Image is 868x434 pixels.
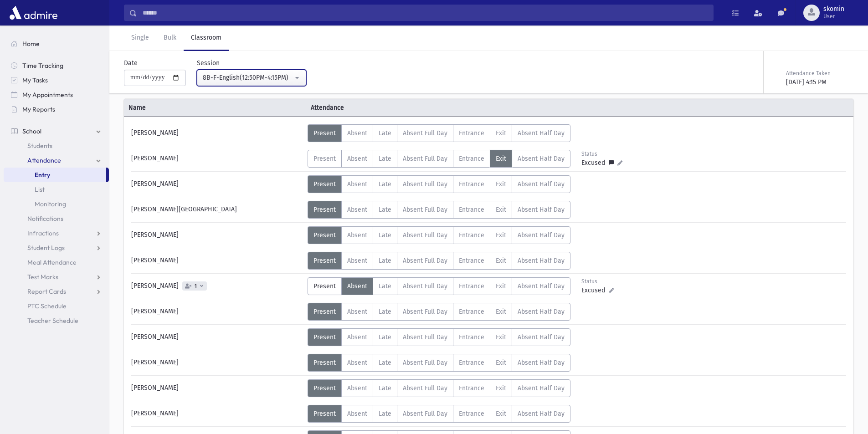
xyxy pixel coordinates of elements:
[403,359,447,367] span: Absent Full Day
[403,308,447,316] span: Absent Full Day
[4,182,109,197] a: List
[581,150,622,158] div: Status
[4,226,109,240] a: Infractions
[127,252,308,270] div: [PERSON_NAME]
[518,359,565,367] span: Absent Half Day
[518,180,565,188] span: Absent Half Day
[4,73,109,87] a: My Tasks
[7,4,60,22] img: AdmirePro
[459,257,484,265] span: Entrance
[22,61,63,70] span: Time Tracking
[459,384,484,392] span: Entrance
[22,105,55,113] span: My Reports
[4,87,109,102] a: My Appointments
[313,282,336,290] span: Present
[35,171,50,179] span: Entry
[308,175,570,193] div: AttTypes
[27,214,63,223] span: Notifications
[403,180,447,188] span: Absent Full Day
[379,257,391,265] span: Late
[127,175,308,193] div: [PERSON_NAME]
[308,124,570,142] div: AttTypes
[379,308,391,316] span: Late
[347,384,367,392] span: Absent
[308,405,570,423] div: AttTypes
[518,384,565,392] span: Absent Half Day
[459,180,484,188] span: Entrance
[581,277,622,286] div: Status
[403,282,447,290] span: Absent Full Day
[313,231,336,239] span: Present
[27,287,66,296] span: Report Cards
[27,258,77,266] span: Meal Attendance
[27,273,58,281] span: Test Marks
[347,155,367,163] span: Absent
[27,317,78,325] span: Teacher Schedule
[4,58,109,73] a: Time Tracking
[496,231,506,239] span: Exit
[156,26,184,51] a: Bulk
[347,180,367,188] span: Absent
[496,129,506,137] span: Exit
[786,77,852,87] div: [DATE] 4:15 PM
[313,180,336,188] span: Present
[518,129,565,137] span: Absent Half Day
[35,185,45,194] span: List
[124,26,156,51] a: Single
[127,150,308,168] div: [PERSON_NAME]
[4,284,109,299] a: Report Cards
[518,257,565,265] span: Absent Half Day
[313,410,336,418] span: Present
[127,303,308,321] div: [PERSON_NAME]
[403,384,447,392] span: Absent Full Day
[518,231,565,239] span: Absent Half Day
[4,138,109,153] a: Students
[27,142,52,150] span: Students
[379,333,391,341] span: Late
[496,180,506,188] span: Exit
[518,155,565,163] span: Absent Half Day
[308,150,570,168] div: AttTypes
[127,379,308,397] div: [PERSON_NAME]
[459,129,484,137] span: Entrance
[403,206,447,214] span: Absent Full Day
[403,155,447,163] span: Absent Full Day
[4,211,109,226] a: Notifications
[459,231,484,239] span: Entrance
[313,333,336,341] span: Present
[379,231,391,239] span: Late
[22,40,40,48] span: Home
[197,58,220,68] label: Session
[4,102,109,117] a: My Reports
[127,328,308,346] div: [PERSON_NAME]
[313,257,336,265] span: Present
[403,129,447,137] span: Absent Full Day
[308,303,570,321] div: AttTypes
[379,129,391,137] span: Late
[313,155,336,163] span: Present
[4,255,109,270] a: Meal Attendance
[22,127,41,135] span: School
[308,354,570,372] div: AttTypes
[347,282,367,290] span: Absent
[403,333,447,341] span: Absent Full Day
[403,257,447,265] span: Absent Full Day
[496,308,506,316] span: Exit
[347,129,367,137] span: Absent
[459,155,484,163] span: Entrance
[27,244,65,252] span: Student Logs
[27,156,61,164] span: Attendance
[308,226,570,244] div: AttTypes
[379,282,391,290] span: Late
[403,410,447,418] span: Absent Full Day
[4,240,109,255] a: Student Logs
[379,155,391,163] span: Late
[459,206,484,214] span: Entrance
[35,200,66,208] span: Monitoring
[308,328,570,346] div: AttTypes
[823,13,844,20] span: User
[347,231,367,239] span: Absent
[347,410,367,418] span: Absent
[124,58,138,68] label: Date
[308,277,570,295] div: AttTypes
